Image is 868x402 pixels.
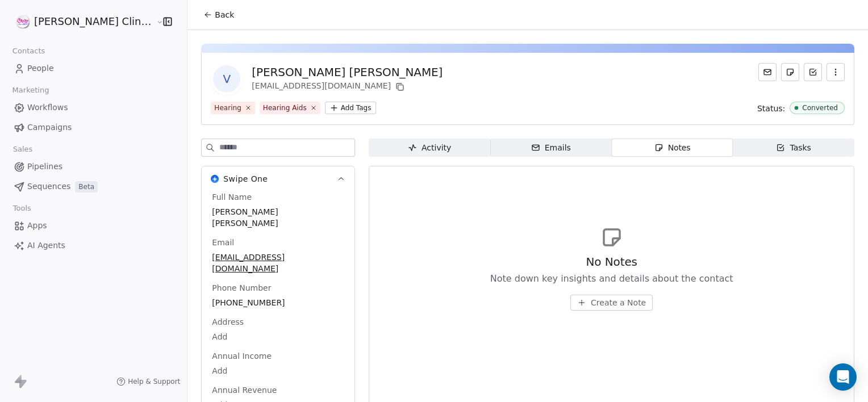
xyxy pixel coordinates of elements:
[75,181,98,192] span: Beta
[325,102,376,114] button: Add Tags
[27,181,70,192] span: Sequences
[128,377,180,386] span: Help & Support
[591,297,646,308] span: Create a Note
[586,254,637,270] span: No Notes
[16,15,30,28] img: RASYA-Clinic%20Circle%20icon%20Transparent.png
[34,14,153,29] span: [PERSON_NAME] Clinic External
[212,331,344,342] span: Add
[802,104,838,112] div: Converted
[490,272,733,286] span: Note down key insights and details about the contact
[408,142,451,154] div: Activity
[9,236,178,255] a: AI Agents
[776,142,811,154] div: Tasks
[27,240,65,252] span: AI Agents
[223,173,268,185] span: Swipe One
[212,252,344,274] span: [EMAIL_ADDRESS][DOMAIN_NAME]
[213,65,240,93] span: V
[116,377,180,386] a: Help & Support
[214,103,241,113] div: Hearing
[27,220,47,232] span: Apps
[215,9,234,20] span: Back
[210,282,273,294] span: Phone Number
[210,350,274,362] span: Annual Income
[14,12,148,31] button: [PERSON_NAME] Clinic External
[27,161,62,173] span: Pipelines
[27,102,68,114] span: Workflows
[252,64,443,80] div: [PERSON_NAME] [PERSON_NAME]
[8,141,37,158] span: Sales
[197,5,241,25] button: Back
[27,122,72,133] span: Campaigns
[202,166,354,191] button: Swipe OneSwipe One
[7,43,50,60] span: Contacts
[212,365,344,376] span: Add
[8,200,36,217] span: Tools
[9,157,178,176] a: Pipelines
[210,384,279,396] span: Annual Revenue
[210,237,236,248] span: Email
[757,103,785,114] span: Status:
[212,297,344,308] span: [PHONE_NUMBER]
[9,118,178,137] a: Campaigns
[9,98,178,117] a: Workflows
[7,82,54,99] span: Marketing
[27,62,54,74] span: People
[210,191,254,203] span: Full Name
[570,295,653,311] button: Create a Note
[9,59,178,78] a: People
[212,206,344,229] span: [PERSON_NAME] [PERSON_NAME]
[252,80,443,94] div: [EMAIL_ADDRESS][DOMAIN_NAME]
[829,363,857,391] div: Open Intercom Messenger
[263,103,307,113] div: Hearing Aids
[210,316,246,328] span: Address
[9,177,178,196] a: SequencesBeta
[531,142,571,154] div: Emails
[211,175,219,183] img: Swipe One
[9,216,178,235] a: Apps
